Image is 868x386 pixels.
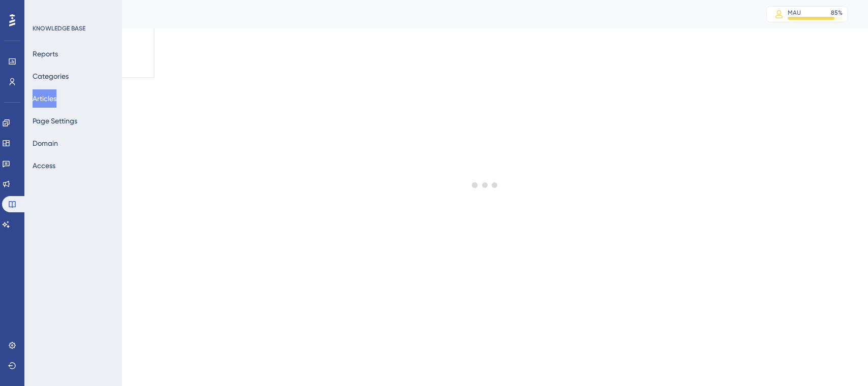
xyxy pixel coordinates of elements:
button: Page Settings [33,112,77,130]
button: Access [33,156,55,175]
div: MAU [788,9,801,17]
div: 85 % [831,9,843,17]
button: Domain [33,134,58,152]
button: Reports [33,45,58,63]
button: Categories [33,67,69,85]
div: KNOWLEDGE BASE [33,24,85,33]
button: Articles [33,89,56,108]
